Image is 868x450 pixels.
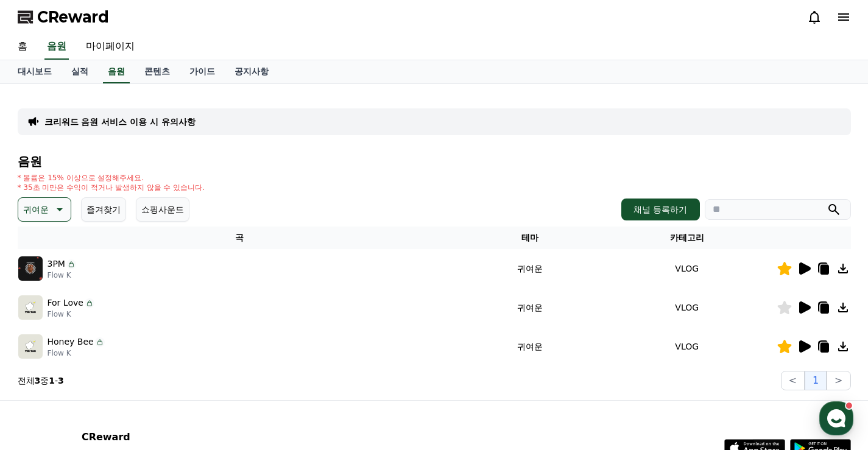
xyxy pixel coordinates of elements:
[18,256,43,281] img: music
[225,60,278,83] a: 공지사항
[44,34,69,60] a: 음원
[48,258,65,270] p: 3PM
[598,227,777,249] th: 카테고리
[598,288,777,327] td: VLOG
[136,197,189,222] button: 쇼핑사운드
[8,34,37,60] a: 홈
[48,348,105,358] p: Flow K
[37,7,109,27] span: CReward
[62,60,98,83] a: 실적
[44,116,196,128] a: 크리워드 음원 서비스 이용 시 유의사항
[18,173,205,183] p: * 볼륨은 15% 이상으로 설정해주세요.
[48,297,83,309] p: For Love
[621,199,699,220] button: 채널 등록하기
[18,227,462,249] th: 곡
[462,327,598,366] td: 귀여운
[18,155,851,168] h4: 음원
[49,376,55,385] strong: 1
[180,60,225,83] a: 가이드
[48,309,94,319] p: Flow K
[48,270,76,280] p: Flow K
[18,374,64,387] p: 전체 중 -
[103,60,130,83] a: 음원
[135,60,180,83] a: 콘텐츠
[805,371,827,390] button: 1
[18,7,109,27] a: CReward
[18,334,43,359] img: music
[18,295,43,320] img: music
[35,376,41,385] strong: 3
[58,376,64,385] strong: 3
[462,288,598,327] td: 귀여운
[598,327,777,366] td: VLOG
[18,183,205,192] p: * 35초 미만은 수익이 적거나 발생하지 않을 수 있습니다.
[48,336,94,348] p: Honey Bee
[8,60,62,83] a: 대시보드
[23,201,49,218] p: 귀여운
[462,227,598,249] th: 테마
[81,197,126,222] button: 즐겨찾기
[76,34,144,60] a: 마이페이지
[82,430,230,445] p: CReward
[827,371,850,390] button: >
[598,249,777,288] td: VLOG
[462,249,598,288] td: 귀여운
[781,371,805,390] button: <
[18,197,71,222] button: 귀여운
